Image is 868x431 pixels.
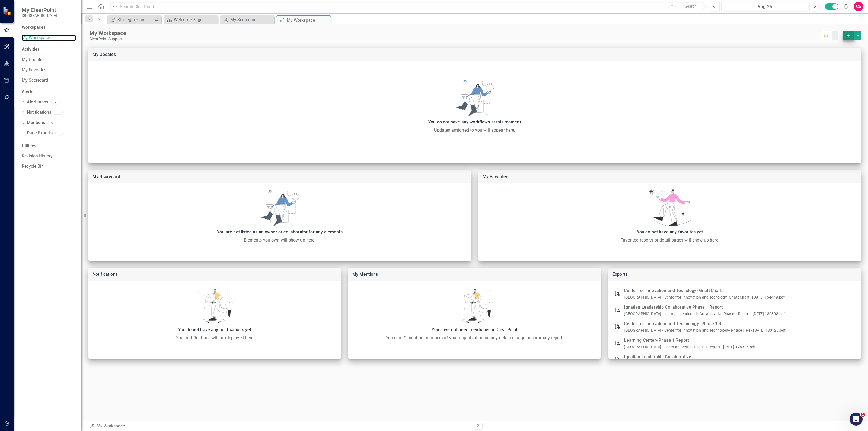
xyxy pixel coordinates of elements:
[110,2,706,11] input: Search ClearPoint...
[22,35,76,41] a: My Workspace
[854,31,861,40] button: select merge strategy
[624,295,785,299] a: [GEOGRAPHIC_DATA] - Center for Innovation and Techology- Gnatt Chart - [DATE] 154449.pdf
[624,345,755,349] a: [GEOGRAPHIC_DATA] - Learning Center- Phase 1 Report - [DATE] 175916.pdf
[230,16,273,23] div: My Scorecard
[174,16,216,23] div: Welcome Page
[90,37,820,41] div: ClearPoint Support
[117,16,153,23] div: Strategic Plan
[624,337,853,344] div: Learning Center- Phase 1 Report
[91,118,859,126] div: You do not have any workflows at this moment
[89,423,471,429] div: My Workspace
[624,287,853,294] div: Center for Innovation and Techology- Gnatt Chart
[352,272,378,277] a: My Mentions
[861,413,865,417] span: 1
[54,110,63,115] div: 0
[48,121,56,125] div: 0
[612,272,627,277] a: Exports
[221,16,273,23] a: My Scorecard
[481,228,859,236] div: You do not have any favorites yet
[351,335,598,341] div: You can @ mention members of your organization on any detailed page or summary report.
[624,312,785,316] a: [GEOGRAPHIC_DATA] - Ignatian Leadership Collaborative Phase 1 Report - [DATE] 180308.pdf
[51,100,60,104] div: 9
[22,7,57,13] span: My ClearPoint
[90,30,820,37] div: My Workspace
[22,46,76,53] div: Activities
[22,143,76,149] div: Utilities
[27,99,48,105] a: Alert Inbox
[108,16,153,23] a: Strategic Plan
[92,272,118,277] a: Notifications
[843,31,854,40] button: select merge strategy
[27,120,45,126] a: Mentions
[3,6,12,16] img: ClearPoint Strategy
[22,153,76,159] a: Revision History
[854,2,863,11] button: CS
[624,353,853,361] div: Ignatian Leadership Collaborative
[850,413,863,426] iframe: Intercom live chat
[27,130,53,136] a: Page Exports
[91,326,339,334] div: You do not have any notifications yet
[351,326,598,334] div: You have not been mentioned in ClearPoint
[624,303,853,311] div: Ignatian Leadership Collaborative Phase 1 Report
[91,335,339,341] div: Your notifications will be displayed here
[481,237,859,243] div: Favorited reports or detail pages will show up here.
[721,2,808,11] button: Aug-25
[483,174,508,179] a: My Favorites
[677,3,704,10] button: Search
[685,4,697,8] span: Search
[723,4,806,10] div: Aug-25
[55,131,64,135] div: 16
[22,77,76,84] a: My Scorecard
[22,163,76,170] a: Recycle Bin
[22,57,76,63] a: My Updates
[843,31,861,40] div: split button
[22,67,76,73] a: My Favorites
[22,13,57,18] small: [GEOGRAPHIC_DATA]
[91,237,469,243] div: Elements you own will show up here.
[287,17,329,24] div: My Workspace
[624,328,786,332] a: [GEOGRAPHIC_DATA] - Center for Innovation and Technology- Phase 1 Re - [DATE] 180129.pdf
[624,320,853,328] div: Center for Innovation and Technology- Phase 1 Re
[22,89,76,95] div: Alerts
[92,174,120,179] a: My Scorecard
[92,52,116,57] a: My Updates
[91,228,469,236] div: You are not listed as an owner or collaborator for any elements
[91,127,859,134] div: Updates assigned to you will appear here.
[22,24,46,31] div: Workspaces
[165,16,216,23] a: Welcome Page
[27,109,51,116] a: Notifications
